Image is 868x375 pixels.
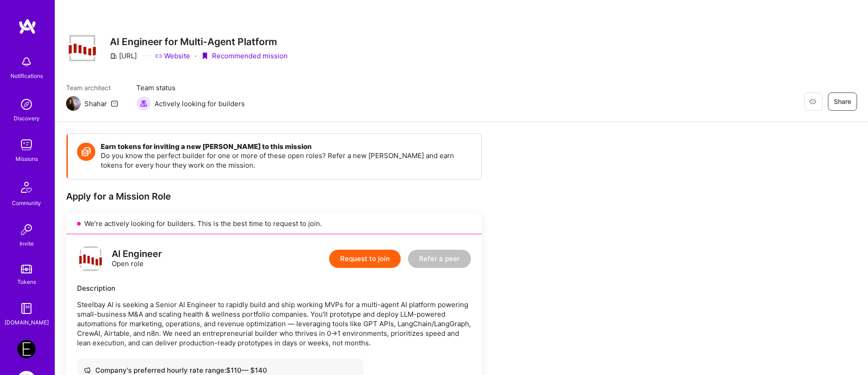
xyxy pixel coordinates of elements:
[77,283,471,293] div: Description
[15,176,37,198] img: Community
[17,340,36,358] img: Endeavor: Data Team- 3338DES275
[101,143,472,151] h4: Earn tokens for inviting a new [PERSON_NAME] to this mission
[828,92,857,111] button: Share
[15,340,38,358] a: Endeavor: Data Team- 3338DES275
[17,277,36,287] div: Tokens
[17,53,36,71] img: bell
[201,51,288,61] div: Recommended mission
[136,83,245,92] span: Team status
[14,113,40,123] div: Discovery
[66,83,118,92] span: Team architect
[17,299,36,318] img: guide book
[17,95,36,113] img: discovery
[111,100,118,107] i: icon Mail
[112,249,162,268] div: Open role
[20,239,34,248] div: Invite
[84,365,356,375] div: Company's preferred hourly rate range: $ 110 — $ 140
[834,97,851,106] span: Share
[66,96,81,111] img: Team Architect
[18,18,36,35] img: logo
[84,99,107,108] div: Shahar
[195,51,196,61] div: ·
[110,52,117,60] i: icon CompanyGray
[77,300,471,348] p: Steelbay AI is seeking a Senior AI Engineer to rapidly build and ship working MVPs for a multi-ag...
[329,250,401,268] button: Request to join
[809,98,816,105] i: icon EyeClosed
[10,71,43,81] div: Notifications
[110,36,288,47] h3: AI Engineer for Multi-Agent Platform
[15,154,38,164] div: Missions
[66,34,99,62] img: Company Logo
[66,190,482,202] div: Apply for a Mission Role
[110,51,137,61] div: [URL]
[201,52,208,60] i: icon PurpleRibbon
[155,51,190,61] a: Website
[17,136,36,154] img: teamwork
[101,151,472,170] p: Do you know the perfect builder for one or more of these open roles? Refer a new [PERSON_NAME] an...
[21,265,32,273] img: tokens
[17,221,36,239] img: Invite
[155,99,245,108] span: Actively looking for builders
[66,213,482,234] div: We’re actively looking for builders. This is the best time to request to join.
[408,250,471,268] button: Refer a peer
[77,143,95,161] img: Token icon
[136,96,151,111] img: Actively looking for builders
[112,249,162,259] div: AI Engineer
[12,198,41,208] div: Community
[5,318,49,327] div: [DOMAIN_NAME]
[77,245,104,272] img: logo
[84,367,91,374] i: icon Cash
